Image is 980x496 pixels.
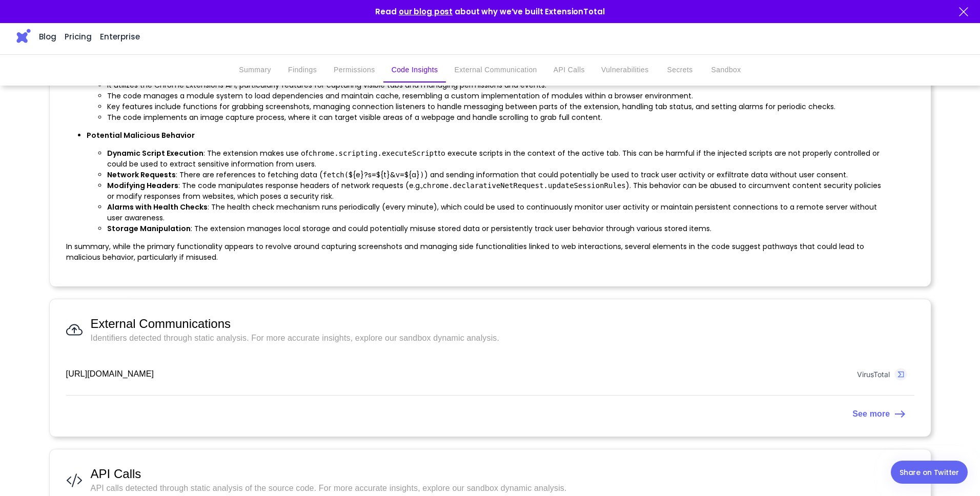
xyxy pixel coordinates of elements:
[107,223,191,234] strong: Storage Manipulation
[325,58,383,82] button: Permissions
[66,322,83,339] img: External Communications
[399,6,453,17] a: our blog post
[279,58,325,82] button: Findings
[703,58,749,82] button: Sandbox
[657,58,703,82] button: Secrets
[66,472,83,488] img: Api Calls
[323,171,349,179] code: fetch(
[107,202,208,212] strong: Alarms with Health Checks
[545,58,593,82] button: API Calls
[91,482,915,494] span: API calls detected through static analysis of the source code. For more accurate insights, explor...
[107,223,882,234] li: : The extension manages local storage and could potentially misuse stored data or persistently tr...
[891,461,968,484] a: Share on Twitter
[852,409,890,418] strong: See more
[107,148,203,158] strong: Dynamic Script Execution
[231,58,279,82] button: Summary
[107,170,176,180] strong: Network Requests
[91,316,915,332] span: External Communications
[420,171,424,179] code: )
[593,58,657,82] button: Vulnerabilities
[91,332,915,344] span: Identifiers detected through static analysis. For more accurate insights, explore our sandbox dyn...
[107,170,882,180] li: : There are references to fetching data ( ${e}?s=${t}&v=${a} ) and sending information that could...
[66,241,882,263] p: In summary, while the primary functionality appears to revolve around capturing screenshots and m...
[66,368,154,380] p: [URL][DOMAIN_NAME]
[309,149,438,157] code: chrome.scripting.executeScript
[107,180,882,202] li: : The code manipulates response headers of network requests (e.g., ). This behavior can be abused...
[231,58,749,82] div: secondary tabs example
[107,112,882,123] li: The code implements an image capture process, where it can target visible areas of a webpage and ...
[446,58,545,82] button: External Communication
[66,404,915,420] a: See more
[87,130,195,140] strong: Potential Malicious Behavior
[107,180,178,191] strong: Modifying Headers
[857,368,907,381] a: VirusTotal
[900,466,959,479] div: Share on Twitter
[383,58,446,82] button: Code Insights
[91,466,915,482] span: API Calls
[857,370,890,379] div: VirusTotal
[107,148,882,170] li: : The extension makes use of to execute scripts in the context of the active tab. This can be har...
[107,202,882,223] li: : The health check mechanism runs periodically (every minute), which could be used to continuousl...
[423,181,626,190] code: chrome.declarativeNetRequest.updateSessionRules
